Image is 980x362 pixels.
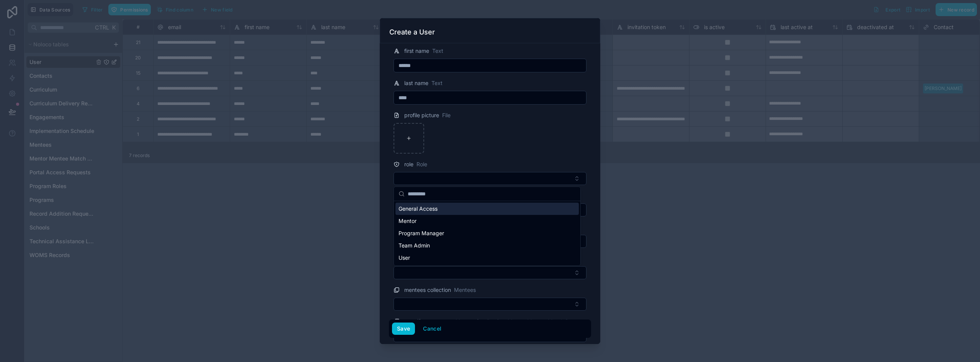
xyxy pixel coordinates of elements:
span: Text [432,47,443,55]
span: Role [416,161,427,168]
button: Select Button [394,172,586,185]
span: mentees collection [404,286,451,294]
span: Mentees [454,286,476,294]
h3: Create a User [389,28,435,37]
span: General Access [399,205,438,213]
span: profile picture [404,111,439,119]
span: first name [404,47,429,55]
button: Save [392,323,415,335]
span: Text [431,79,443,87]
span: File [442,111,451,119]
button: Select Button [394,298,586,311]
span: User [399,254,410,262]
button: Cancel [418,323,446,335]
span: role [404,161,413,168]
span: Mentor Mentee Match Requests [508,318,589,325]
div: Suggestions [394,201,580,265]
span: last name [404,79,428,87]
span: Team Admin [399,242,430,249]
span: Mentor [399,217,416,225]
button: Select Button [394,266,586,279]
span: user (from requested by user) collection [404,318,505,325]
span: Program Manager [399,229,444,237]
